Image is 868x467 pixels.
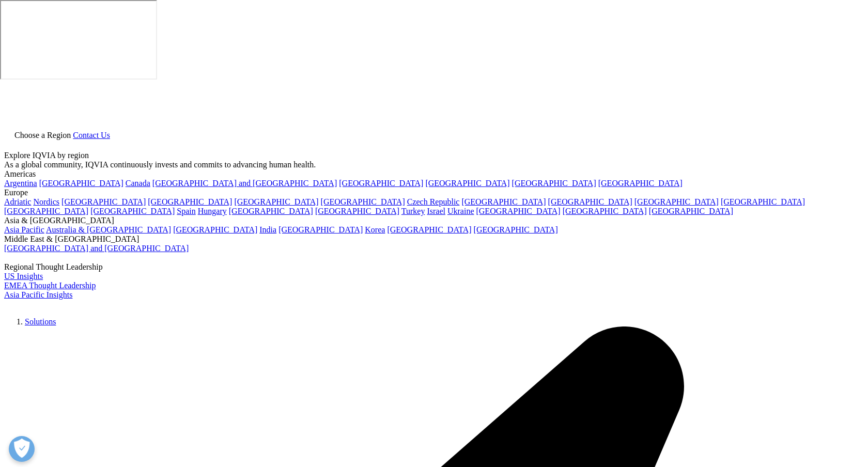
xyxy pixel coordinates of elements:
a: Argentina [4,179,37,188]
a: Turkey [401,207,425,215]
a: Spain [177,207,195,215]
a: [GEOGRAPHIC_DATA] [548,197,632,206]
a: [GEOGRAPHIC_DATA] [598,179,683,188]
a: [GEOGRAPHIC_DATA] [173,225,257,234]
a: Adriatic [4,197,31,206]
div: Explore IQVIA by region [4,151,864,160]
a: [GEOGRAPHIC_DATA] [649,207,733,215]
a: Ukraine [447,207,474,215]
a: [GEOGRAPHIC_DATA] [387,225,471,234]
a: [GEOGRAPHIC_DATA] [461,197,546,206]
a: Solutions [25,317,56,326]
div: Middle East & [GEOGRAPHIC_DATA] [4,235,864,244]
a: [GEOGRAPHIC_DATA] [234,197,318,206]
a: [GEOGRAPHIC_DATA] [634,197,719,206]
a: Korea [365,225,385,234]
a: Contact Us [73,131,110,139]
a: [GEOGRAPHIC_DATA] [315,207,399,215]
a: Asia Pacific [4,225,44,234]
div: Regional Thought Leadership [4,262,864,272]
a: EMEA Thought Leadership [4,281,96,290]
a: [GEOGRAPHIC_DATA] [563,207,647,215]
a: [GEOGRAPHIC_DATA] [4,207,88,215]
a: Hungary [198,207,227,215]
a: Nordics [33,197,59,206]
div: Asia & [GEOGRAPHIC_DATA] [4,216,864,225]
div: Americas [4,169,864,179]
a: [GEOGRAPHIC_DATA] [148,197,232,206]
a: [GEOGRAPHIC_DATA] [278,225,363,234]
a: [GEOGRAPHIC_DATA] [61,197,146,206]
a: [GEOGRAPHIC_DATA] and [GEOGRAPHIC_DATA] [152,179,337,188]
a: [GEOGRAPHIC_DATA] [512,179,596,188]
a: India [259,225,276,234]
a: [GEOGRAPHIC_DATA] [229,207,313,215]
a: US Insights [4,272,43,281]
a: Asia Pacific Insights [4,290,72,299]
a: [GEOGRAPHIC_DATA] [339,179,423,188]
span: Choose a Region [14,131,71,139]
a: Czech Republic [407,197,460,206]
div: As a global community, IQVIA continuously invests and commits to advancing human health. [4,160,864,169]
a: [GEOGRAPHIC_DATA] [90,207,175,215]
a: Canada [126,179,150,188]
a: [GEOGRAPHIC_DATA] [721,197,805,206]
a: [GEOGRAPHIC_DATA] [321,197,405,206]
a: [GEOGRAPHIC_DATA] and [GEOGRAPHIC_DATA] [4,244,189,253]
a: Australia & [GEOGRAPHIC_DATA] [46,225,171,234]
button: Open Preferences [9,436,35,462]
a: [GEOGRAPHIC_DATA] [39,179,123,188]
a: Israel [427,207,445,215]
a: [GEOGRAPHIC_DATA] [425,179,509,188]
div: Europe [4,188,864,197]
a: [GEOGRAPHIC_DATA] [476,207,560,215]
a: [GEOGRAPHIC_DATA] [474,225,558,234]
